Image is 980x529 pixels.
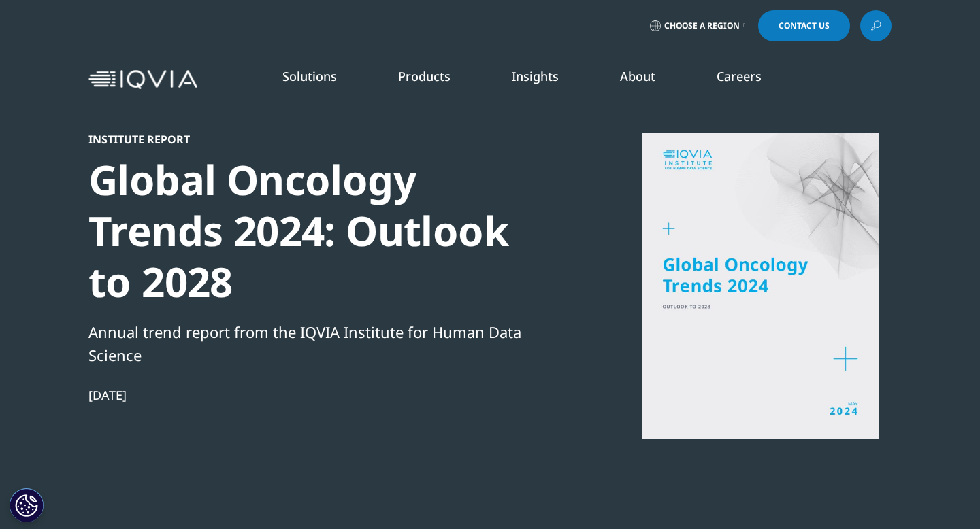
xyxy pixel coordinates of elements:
[10,488,44,522] button: Cookies Settings
[203,48,892,112] nav: Primary
[758,10,850,41] a: Contact Us
[88,387,555,403] div: [DATE]
[88,154,555,307] div: Global Oncology Trends 2024: Outlook to 2028
[88,320,555,366] div: Annual trend report from the IQVIA Institute for Human Data Science
[512,68,559,84] a: Insights
[88,70,197,90] img: IQVIA Healthcare Information Technology and Pharma Clinical Research Company
[282,68,337,84] a: Solutions
[398,68,451,84] a: Products
[664,20,740,31] span: Choose a Region
[717,68,762,84] a: Careers
[779,22,830,30] span: Contact Us
[620,68,655,84] a: About
[88,133,555,146] div: Institute Report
